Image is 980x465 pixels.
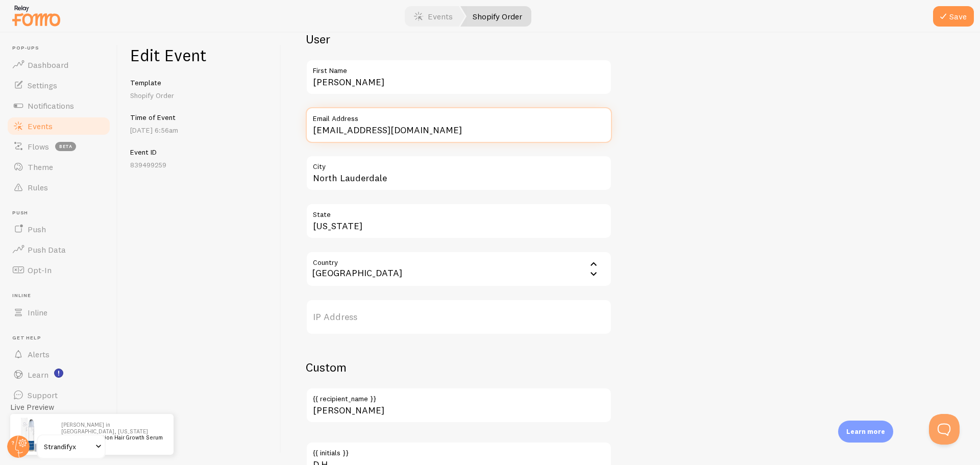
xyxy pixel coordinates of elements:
[11,3,62,29] img: fomo-relay-logo-orange.svg
[306,359,612,375] h2: Custom
[306,155,612,173] label: City
[6,95,111,116] a: Notifications
[28,162,53,172] span: Theme
[12,335,111,341] span: Get Help
[306,203,612,221] label: State
[12,292,111,299] span: Inline
[6,177,111,198] a: Rules
[28,244,66,255] span: Push Data
[6,75,111,95] a: Settings
[54,369,63,378] svg: <p>Watch New Feature Tutorials!</p>
[28,182,48,192] span: Rules
[28,265,52,275] span: Opt-In
[130,78,268,87] h5: Template
[130,125,268,135] p: [DATE] 6:56am
[6,364,111,385] a: Learn
[44,440,92,453] span: Strandifyx
[37,434,106,459] a: Strandifyx
[55,142,76,151] span: beta
[28,307,47,317] span: Inline
[28,349,50,359] span: Alerts
[6,157,111,177] a: Theme
[28,60,68,70] span: Dashboard
[28,141,49,152] span: Flows
[28,370,48,380] span: Learn
[6,219,111,239] a: Push
[306,31,612,47] h2: User
[306,59,612,77] label: First Name
[6,55,111,75] a: Dashboard
[838,421,893,443] div: Learn more
[28,101,74,111] span: Notifications
[6,344,111,364] a: Alerts
[6,302,111,323] a: Inline
[6,239,111,260] a: Push Data
[846,427,885,436] p: Learn more
[130,148,268,157] h5: Event ID
[130,45,268,66] h1: Edit Event
[6,260,111,280] a: Opt-In
[6,136,111,157] a: Flows beta
[306,251,408,287] div: [GEOGRAPHIC_DATA]
[130,113,268,122] h5: Time of Event
[28,121,53,131] span: Events
[306,299,612,335] label: IP Address
[6,385,111,405] a: Support
[929,414,960,445] iframe: Help Scout Beacon - Open
[306,387,612,405] label: {{ recipient_name }}
[306,442,612,459] label: {{ initials }}
[12,210,111,216] span: Push
[306,107,612,125] label: Email Address
[28,224,46,234] span: Push
[6,116,111,136] a: Events
[28,80,57,90] span: Settings
[130,90,268,101] p: Shopify Order
[130,160,268,170] p: 839499259
[12,45,111,52] span: Pop-ups
[28,390,58,400] span: Support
